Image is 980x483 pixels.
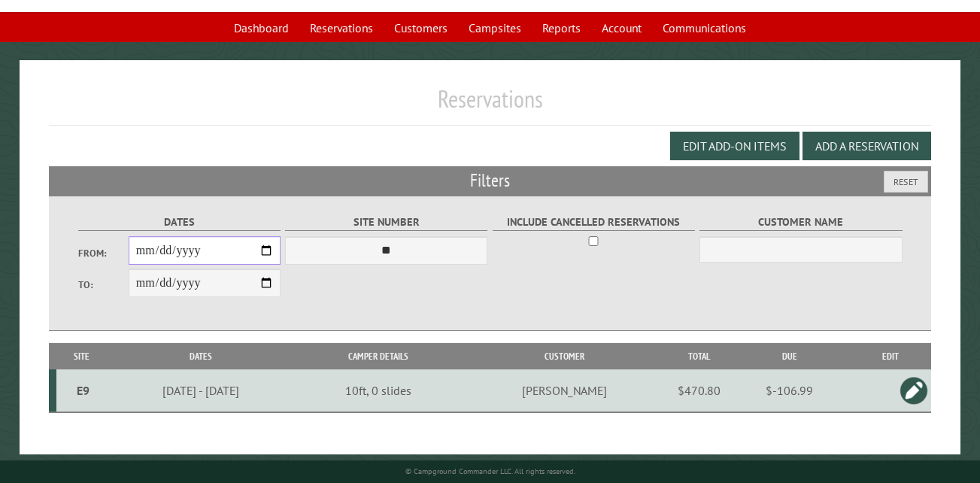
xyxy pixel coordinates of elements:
[669,369,729,412] td: $470.80
[699,214,902,231] label: Customer Name
[285,214,487,231] label: Site Number
[460,343,669,369] th: Customer
[78,278,129,292] label: To:
[654,14,755,42] a: Communications
[729,343,850,369] th: Due
[803,132,931,160] button: Add a Reservation
[109,383,293,398] div: [DATE] - [DATE]
[460,369,669,412] td: [PERSON_NAME]
[593,14,651,42] a: Account
[884,171,928,193] button: Reset
[225,14,298,42] a: Dashboard
[296,343,460,369] th: Camper Details
[460,14,530,42] a: Campsites
[78,214,281,231] label: Dates
[296,369,460,412] td: 10ft, 0 slides
[729,369,850,412] td: $-106.99
[78,246,129,260] label: From:
[493,214,695,231] label: Include Cancelled Reservations
[405,466,575,476] small: © Campground Commander LLC. All rights reserved.
[107,343,296,369] th: Dates
[56,343,107,369] th: Site
[49,84,931,126] h1: Reservations
[670,132,799,160] button: Edit Add-on Items
[850,343,931,369] th: Edit
[385,14,457,42] a: Customers
[62,383,104,398] div: E9
[533,14,590,42] a: Reports
[301,14,382,42] a: Reservations
[669,343,729,369] th: Total
[49,166,931,195] h2: Filters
